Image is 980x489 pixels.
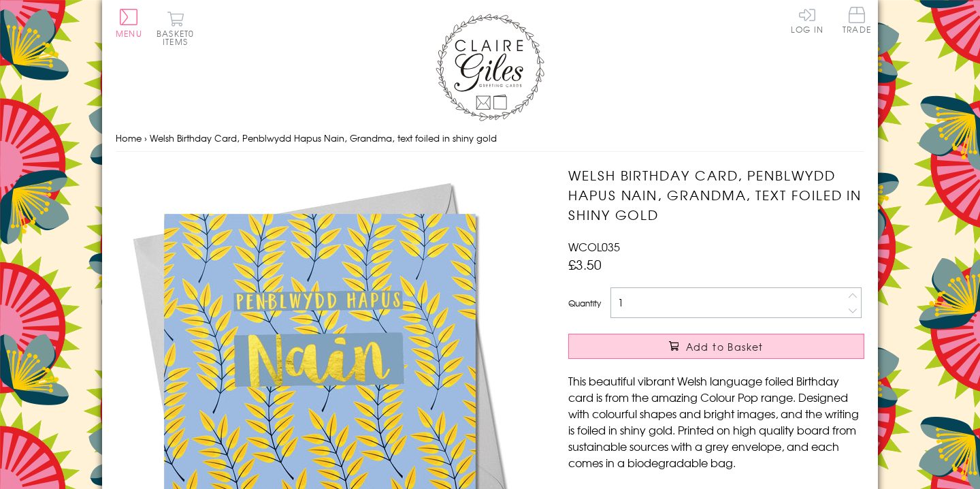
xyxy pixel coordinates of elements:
[686,340,764,353] span: Add to Basket
[116,125,864,153] nav: breadcrumbs
[791,7,823,33] a: Log In
[157,11,194,46] button: Basket0 items
[568,297,601,309] label: Quantity
[568,334,864,359] button: Add to Basket
[568,255,602,274] span: £3.50
[116,9,142,37] button: Menu
[150,131,497,144] span: Welsh Birthday Card, Penblwydd Hapus Nain, Grandma, text foiled in shiny gold
[116,131,142,144] a: Home
[436,14,544,121] img: Claire Giles Greetings Cards
[568,373,864,471] p: This beautiful vibrant Welsh language foiled Birthday card is from the amazing Colour Pop range. ...
[116,27,142,40] span: Menu
[163,27,194,48] span: 0 items
[843,7,871,36] a: Trade
[568,238,620,255] span: WCOL035
[568,165,864,224] h1: Welsh Birthday Card, Penblwydd Hapus Nain, Grandma, text foiled in shiny gold
[843,7,871,33] span: Trade
[144,131,147,144] span: ›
